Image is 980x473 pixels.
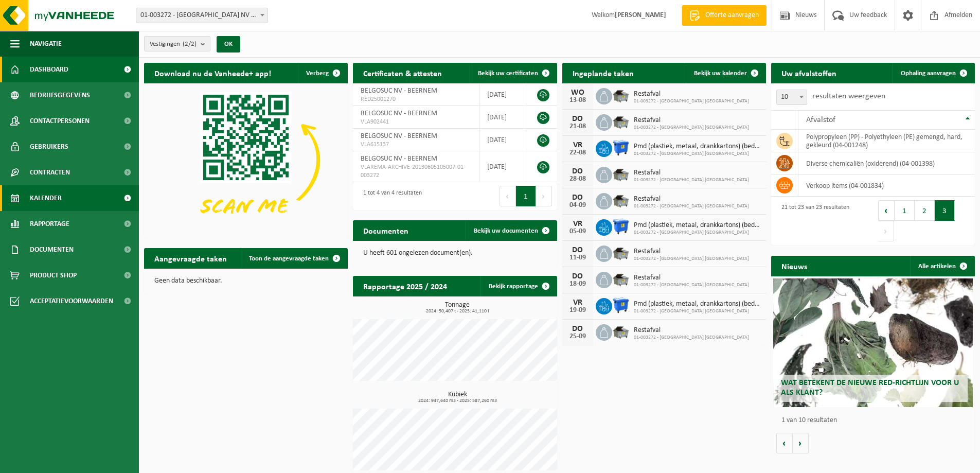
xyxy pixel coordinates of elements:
span: Contracten [30,160,70,185]
div: 04-09 [567,202,588,209]
button: Previous [500,186,516,206]
div: 05-09 [567,228,588,235]
span: 10 [777,90,807,104]
span: 01-003272 - [GEOGRAPHIC_DATA] [GEOGRAPHIC_DATA] [634,203,749,209]
div: DO [567,272,588,281]
button: 2 [915,200,935,221]
span: Verberg [306,70,329,77]
span: RED25001270 [361,95,471,103]
button: 1 [895,200,915,221]
a: Bekijk uw certificaten [470,63,556,83]
span: Bekijk uw documenten [474,227,538,234]
a: Offerte aanvragen [682,5,767,26]
button: Next [536,186,552,206]
div: DO [567,246,588,254]
h2: Documenten [353,220,419,240]
img: WB-5000-GAL-GY-01 [612,270,630,288]
span: Bekijk uw certificaten [478,70,538,77]
strong: [PERSON_NAME] [615,11,666,19]
span: BELGOSUC NV - BEERNEM [361,110,437,117]
h2: Download nu de Vanheede+ app! [144,63,281,83]
h3: Kubiek [358,391,557,404]
span: 01-003272 - [GEOGRAPHIC_DATA] [GEOGRAPHIC_DATA] [634,230,761,236]
img: WB-5000-GAL-GY-01 [612,191,630,209]
div: VR [567,299,588,307]
div: 21-08 [567,123,588,130]
img: WB-1100-HPE-BE-01 [612,296,630,314]
span: Restafval [634,274,749,282]
span: Restafval [634,248,749,256]
a: Ophaling aanvragen [893,63,974,83]
img: WB-5000-GAL-GY-01 [612,113,630,130]
span: VLA615137 [361,141,471,149]
span: VLAREMA-ARCHIVE-20130605105007-01-003272 [361,163,471,180]
div: 28-08 [567,176,588,183]
img: Download de VHEPlus App [144,83,348,236]
img: WB-1100-HPE-BE-01 [612,218,630,235]
span: Restafval [634,90,749,98]
a: Bekijk uw kalender [686,63,765,83]
span: Restafval [634,169,749,177]
td: [DATE] [479,106,526,129]
span: 01-003272 - [GEOGRAPHIC_DATA] [GEOGRAPHIC_DATA] [634,335,749,341]
span: BELGOSUC NV - BEERNEM [361,87,437,95]
button: Vestigingen(2/2) [144,36,210,51]
span: Navigatie [30,31,62,57]
span: 2024: 50,407 t - 2025: 41,110 t [358,309,557,314]
span: Pmd (plastiek, metaal, drankkartons) (bedrijven) [634,221,761,230]
img: WB-1100-HPE-BE-01 [612,139,630,156]
span: Documenten [30,237,74,262]
span: Restafval [634,326,749,335]
img: WB-5000-GAL-GY-01 [612,86,630,104]
td: [DATE] [479,151,526,182]
p: Geen data beschikbaar. [154,277,337,285]
span: 10 [776,90,807,105]
div: 11-09 [567,254,588,261]
span: 01-003272 - BELGOSUC NV - BEERNEM [136,8,268,23]
div: 19-09 [567,307,588,314]
h2: Uw afvalstoffen [771,63,847,83]
span: Gebruikers [30,134,68,160]
span: VLA902441 [361,118,471,126]
h2: Certificaten & attesten [353,63,452,83]
button: OK [217,36,240,52]
span: Pmd (plastiek, metaal, drankkartons) (bedrijven) [634,143,761,151]
h2: Ingeplande taken [562,63,644,83]
td: verkoop items (04-001834) [798,174,975,197]
button: Verberg [298,63,347,83]
span: 2024: 947,640 m3 - 2025: 587,260 m3 [358,398,557,404]
span: Vestigingen [150,37,197,52]
img: WB-5000-GAL-GY-01 [612,165,630,183]
span: Pmd (plastiek, metaal, drankkartons) (bedrijven) [634,300,761,308]
span: 01-003272 - [GEOGRAPHIC_DATA] [GEOGRAPHIC_DATA] [634,98,749,104]
a: Wat betekent de nieuwe RED-richtlijn voor u als klant? [773,278,973,407]
h3: Tonnage [358,302,557,314]
count: (2/2) [183,41,197,47]
div: 21 tot 23 van 23 resultaten [776,199,849,242]
span: Product Shop [30,262,77,288]
span: Acceptatievoorwaarden [30,288,113,314]
button: Volgende [793,433,809,453]
div: VR [567,141,588,149]
span: Wat betekent de nieuwe RED-richtlijn voor u als klant? [781,379,959,397]
p: U heeft 601 ongelezen document(en). [363,250,546,257]
div: DO [567,115,588,123]
td: [DATE] [479,129,526,151]
span: Bekijk uw kalender [694,70,747,77]
span: Rapportage [30,211,69,237]
span: 01-003272 - [GEOGRAPHIC_DATA] [GEOGRAPHIC_DATA] [634,151,761,157]
a: Bekijk rapportage [480,276,556,296]
span: 01-003272 - BELGOSUC NV - BEERNEM [136,8,268,23]
img: WB-5000-GAL-GY-01 [612,323,630,340]
span: Restafval [634,116,749,125]
h2: Nieuws [771,256,817,276]
div: DO [567,325,588,333]
td: polypropyleen (PP) - Polyethyleen (PE) gemengd, hard, gekleurd (04-001248) [798,130,975,152]
div: 22-08 [567,149,588,156]
div: VR [567,220,588,228]
div: 18-09 [567,281,588,288]
span: 01-003272 - [GEOGRAPHIC_DATA] [GEOGRAPHIC_DATA] [634,177,749,183]
p: 1 van 10 resultaten [781,417,970,424]
span: Bedrijfsgegevens [30,82,90,108]
span: Afvalstof [806,116,835,124]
